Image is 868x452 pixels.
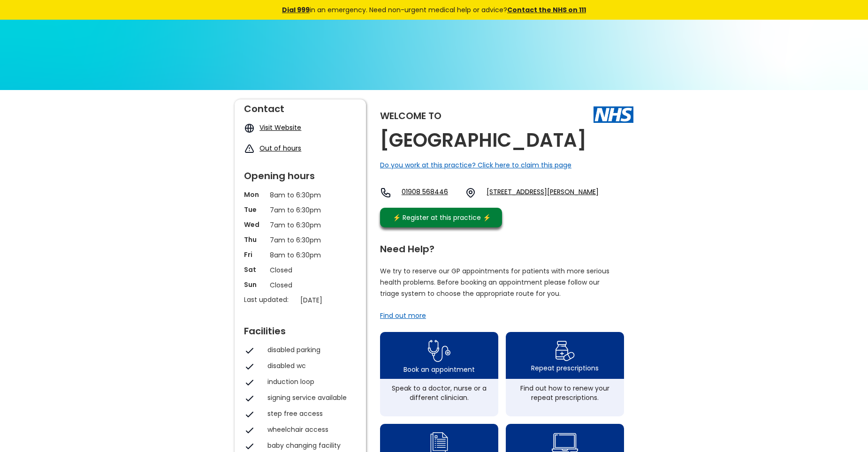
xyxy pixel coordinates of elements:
div: ⚡️ Register at this practice ⚡️ [388,212,495,223]
div: in an emergency. Need non-urgent medical help or advice? [218,5,650,15]
a: Out of hours [259,143,301,153]
div: wheelchair access [267,425,352,434]
a: book appointment icon Book an appointmentSpeak to a doctor, nurse or a different clinician. [380,332,498,416]
div: step free access [267,409,352,418]
div: Book an appointment [404,365,475,374]
a: ⚡️ Register at this practice ⚡️ [380,208,502,227]
a: Dial 999 [282,5,310,15]
p: We try to reserve our GP appointments for patients with more serious health problems. Before book... [380,265,610,299]
img: exclamation icon [244,143,255,154]
p: 7am to 6:30pm [270,235,331,245]
p: Sat [244,265,265,274]
div: disabled wc [267,361,352,370]
div: Find out how to renew your repeat prescriptions. [510,384,619,402]
img: The NHS logo [594,106,633,122]
p: Thu [244,235,265,244]
div: Need Help? [380,240,624,254]
a: Find out more [380,311,426,320]
p: Wed [244,220,265,229]
a: Visit Website [259,123,301,132]
div: Speak to a doctor, nurse or a different clinician. [385,384,494,402]
div: Opening hours [244,166,357,181]
p: Mon [244,190,265,199]
div: Welcome to [380,111,442,121]
img: globe icon [244,123,255,134]
img: book appointment icon [428,337,450,365]
div: signing service available [267,393,352,402]
p: 7am to 6:30pm [270,205,331,215]
a: Contact the NHS on 111 [507,5,586,15]
div: disabled parking [267,345,352,354]
img: repeat prescription icon [555,339,575,363]
p: Closed [270,265,331,275]
p: Closed [270,280,331,290]
p: [DATE] [300,295,361,305]
p: Sun [244,280,265,289]
div: Repeat prescriptions [531,363,599,373]
img: telephone icon [380,187,391,198]
div: Facilities [244,322,357,336]
a: [STREET_ADDRESS][PERSON_NAME] [487,187,599,198]
p: Fri [244,250,265,259]
p: 7am to 6:30pm [270,220,331,230]
div: induction loop [267,377,352,386]
a: repeat prescription iconRepeat prescriptionsFind out how to renew your repeat prescriptions. [506,332,624,416]
a: 01908 568446 [402,187,458,198]
a: Do you work at this practice? Click here to claim this page [380,160,571,170]
p: Tue [244,205,265,214]
h2: [GEOGRAPHIC_DATA] [380,130,586,151]
div: Contact [244,99,357,113]
p: Last updated: [244,295,296,304]
div: baby changing facility [267,441,352,450]
p: 8am to 6:30pm [270,250,331,260]
img: practice location icon [465,187,476,198]
p: 8am to 6:30pm [270,190,331,200]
